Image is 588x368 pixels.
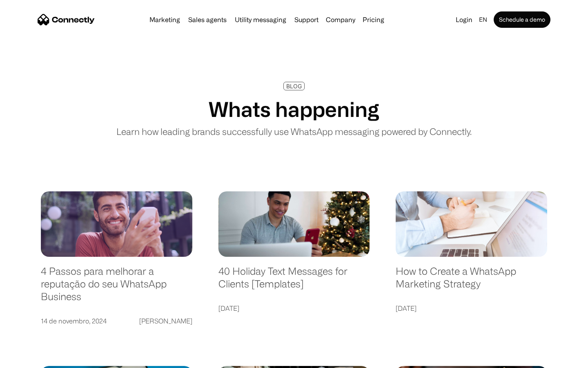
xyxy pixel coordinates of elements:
div: [DATE] [396,303,416,314]
div: [PERSON_NAME] [139,315,192,327]
h1: Whats happening [209,97,379,121]
ul: Language list [16,354,49,365]
a: 40 Holiday Text Messages for Clients [Templates] [218,265,370,298]
a: Pricing [359,16,388,23]
p: Learn how leading brands successfully use WhatsApp messaging powered by Connectly. [116,125,472,138]
aside: Language selected: English [8,354,49,365]
a: Marketing [146,16,183,23]
a: Support [291,16,322,23]
div: Company [326,14,355,25]
a: Utility messaging [232,16,290,23]
div: [DATE] [218,303,239,314]
a: How to Create a WhatsApp Marketing Strategy [396,265,547,298]
div: 14 de novembro, 2024 [41,315,107,327]
div: BLOG [286,83,302,89]
a: Sales agents [185,16,230,23]
a: Login [452,14,476,25]
a: 4 Passos para melhorar a reputação do seu WhatsApp Business [41,265,192,311]
a: Schedule a demo [494,11,550,28]
div: en [479,14,487,25]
